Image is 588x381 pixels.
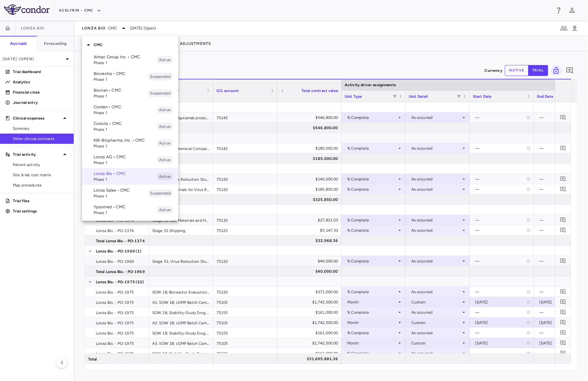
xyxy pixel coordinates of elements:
[82,38,178,52] div: CMC
[94,127,156,132] span: Phase 1
[94,60,156,66] span: Phase 1
[94,121,156,127] p: Coriolis • CMC
[156,107,173,113] span: Active
[94,210,156,216] span: Phase 1
[156,140,173,146] span: Active
[82,52,178,68] div: Almac Group Inc. • CMCPhase 1Active
[82,68,178,85] div: Biovectra • CMCPhase 1Suspended
[94,177,156,182] span: Phase 1
[94,187,148,193] p: Lonza Sales • CMC
[94,87,148,93] p: Biovian • CMC
[94,54,156,60] p: Almac Group Inc. • CMC
[94,154,156,160] p: Lonza AG • CMC
[82,135,178,152] div: KBI-Biopharma, Inc. • CMCPhase 1Active
[82,152,178,168] div: Lonza AG • CMCPhase 1Active
[94,110,156,116] span: Phase 1
[148,190,173,196] span: Suspended
[148,90,173,96] span: Suspended
[94,193,148,199] span: Phase 1
[82,118,178,135] div: Coriolis • CMCPhase 1Active
[94,42,178,48] p: CMC
[94,160,156,166] span: Phase 1
[156,157,173,163] span: Active
[94,137,156,143] p: KBI-Biopharma, Inc. • CMC
[82,168,178,185] div: Lonza Bio • CMCPhase 1Active
[82,102,178,118] div: Corden • CMCPhase 1Active
[94,71,148,77] p: Biovectra • CMC
[94,143,156,149] span: Phase 1
[156,57,173,63] span: Active
[94,171,156,177] p: Lonza Bio • CMC
[94,104,156,110] p: Corden • CMC
[82,202,178,218] div: Ypsomed • CMCPhase 1Active
[156,124,173,129] span: Active
[94,77,148,82] span: Phase 1
[94,204,156,210] p: Ypsomed • CMC
[94,93,148,99] span: Phase 1
[82,185,178,202] div: Lonza Sales • CMCPhase 1Suspended
[82,85,178,102] div: Biovian • CMCPhase 1Suspended
[156,207,173,213] span: Active
[148,74,173,79] span: Suspended
[156,174,173,179] span: Active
